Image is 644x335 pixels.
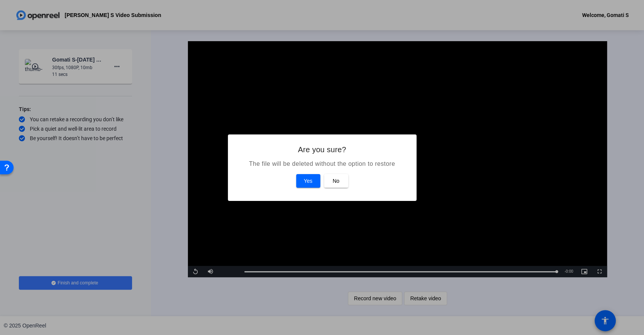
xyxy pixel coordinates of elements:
[237,144,407,156] h2: Are you sure?
[296,174,320,188] button: Yes
[333,176,340,185] span: No
[237,159,407,168] p: The file will be deleted without the option to restore
[304,176,312,185] span: Yes
[324,174,348,188] button: No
